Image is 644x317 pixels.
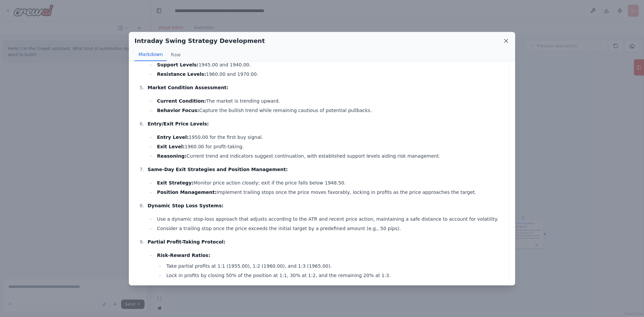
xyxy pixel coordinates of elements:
button: Markdown [135,48,167,61]
li: Take partial profits at 1:1 (1955.00), 1:2 (1960.00), and 1:3 (1965.00). [164,262,506,270]
li: Capture the bullish trend while remaining cautious of potential pullbacks. [155,106,506,114]
h2: Intraday Swing Strategy Development [135,36,265,46]
strong: Exit Strategy: [157,180,194,186]
strong: Partial Profit-Taking Protocol: [148,239,225,245]
li: The market is trending upward. [155,97,506,105]
li: Consider a trailing stop once the price exceeds the initial target by a predefined amount (e.g., ... [155,224,506,232]
li: Monitor price action closely; exit if the price falls below 1948.50. [155,179,506,187]
li: 1950.00 for the first buy signal. [155,133,506,141]
strong: Support Levels: [157,62,199,67]
strong: Dynamic Stop Loss Systems: [148,203,223,208]
strong: Reasoning: [157,153,186,159]
li: 1960.00 and 1970.00. [155,70,506,78]
strong: Market Condition Assessment: [148,85,228,90]
strong: Risk-Reward Ratios: [157,253,210,258]
strong: Same-Day Exit Strategies and Position Management: [148,167,288,172]
li: Implement trailing stops once the price moves favorably, locking in profits as the price approach... [155,188,506,196]
strong: Entry/Exit Price Levels: [148,121,209,126]
li: 1960.00 for profit-taking. [155,143,506,151]
strong: Current Condition: [157,98,206,104]
strong: Resistance Levels: [157,71,206,77]
strong: Entry Level: [157,135,189,140]
strong: Position Management: [157,190,217,195]
button: Raw [167,48,184,61]
li: Lock in profits by closing 50% of the position at 1:1, 30% at 1:2, and the remaining 20% at 1:3. [164,271,506,279]
li: Current trend and indicators suggest continuation, with established support levels aiding risk ma... [155,152,506,160]
li: 1945.00 and 1940.00. [155,61,506,69]
strong: Behavior Focus: [157,108,199,113]
li: Use a dynamic stop-loss approach that adjusts according to the ATR and recent price action, maint... [155,215,506,223]
strong: Exit Level: [157,144,184,149]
